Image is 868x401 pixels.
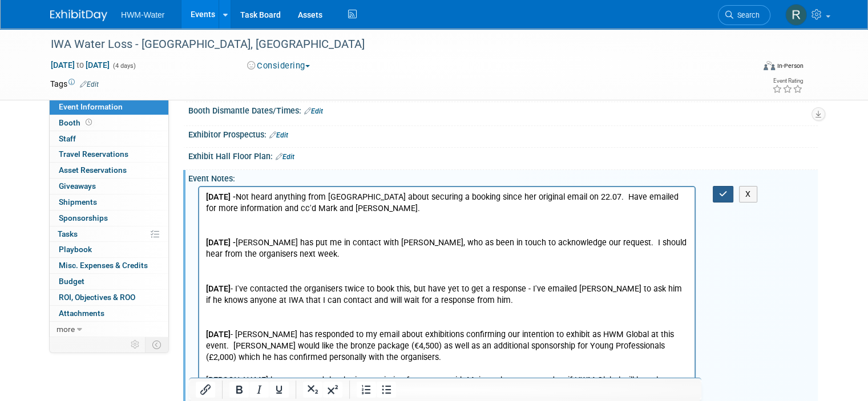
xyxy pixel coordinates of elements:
[229,382,249,398] button: Bold
[50,306,168,321] a: Attachments
[692,59,804,76] div: Event Format
[377,382,396,398] button: Bullet list
[50,131,168,147] a: Staff
[323,382,342,398] button: Superscript
[59,181,96,191] span: Giveaways
[50,242,168,257] a: Playbook
[59,165,127,175] span: Asset Reservations
[50,226,168,242] a: Tasks
[196,382,215,398] button: Insert/edit link
[188,148,818,163] div: Exhibit Hall Floor Plan:
[777,62,804,70] div: In-Person
[50,147,168,162] a: Travel Reservations
[59,134,76,143] span: Staff
[59,118,94,127] span: Booth
[50,195,168,210] a: Shipments
[59,245,92,254] span: Playbook
[188,102,818,117] div: Booth Dismantle Dates/Times:
[47,34,740,55] div: IWA Water Loss - [GEOGRAPHIC_DATA], [GEOGRAPHIC_DATA]
[59,102,123,111] span: Event Information
[59,293,135,302] span: ROI, Objectives & ROO
[56,325,75,334] span: more
[188,126,818,141] div: Exhibitor Prospectus:
[50,60,110,70] span: [DATE] [DATE]
[121,10,164,19] span: HWM-Water
[718,5,770,25] a: Search
[50,210,168,226] a: Sponsorships
[50,322,168,337] a: more
[59,197,97,206] span: Shipments
[303,382,322,398] button: Subscript
[112,62,136,70] span: (4 days)
[304,107,323,115] a: Edit
[249,382,269,398] button: Italic
[146,337,169,352] td: Toggle Event Tabs
[785,4,807,26] img: Rhys Salkeld
[50,10,107,21] img: ExhibitDay
[269,131,288,139] a: Edit
[269,382,289,398] button: Underline
[59,309,104,318] span: Attachments
[772,78,803,84] div: Event Rating
[276,153,294,161] a: Edit
[50,290,168,305] a: ROI, Objectives & ROO
[739,186,757,202] button: X
[357,382,376,398] button: Numbered list
[188,170,818,184] div: Event Notes:
[243,60,314,72] button: Considering
[80,80,99,88] a: Edit
[59,261,148,270] span: Misc. Expenses & Credits
[50,179,168,194] a: Giveaways
[50,99,168,115] a: Event Information
[733,11,760,19] span: Search
[59,149,128,159] span: Travel Reservations
[50,274,168,289] a: Budget
[764,61,775,70] img: Format-Inperson.png
[75,60,86,70] span: to
[59,277,84,286] span: Budget
[50,258,168,273] a: Misc. Expenses & Credits
[59,213,108,222] span: Sponsorships
[83,118,94,127] span: Booth not reserved yet
[126,337,146,352] td: Personalize Event Tab Strip
[50,115,168,131] a: Booth
[50,78,99,90] td: Tags
[58,229,78,238] span: Tasks
[50,163,168,178] a: Asset Reservations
